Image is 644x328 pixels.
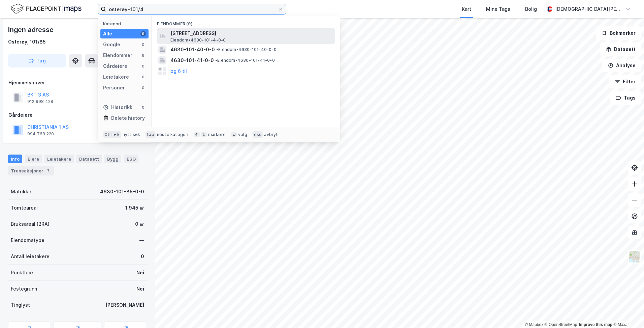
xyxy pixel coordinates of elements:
div: markere [208,132,226,137]
button: Filter [609,75,641,88]
button: og 6 til [170,67,187,75]
div: 0 [140,63,146,69]
div: Delete history [111,114,145,122]
input: Søk på adresse, matrikkel, gårdeiere, leietakere eller personer [106,4,278,14]
iframe: Chat Widget [610,296,644,328]
div: Eiendomstype [11,236,44,244]
div: Alle [103,30,112,38]
div: Eiendommer [103,51,132,59]
div: Leietakere [44,155,74,163]
div: 912 998 428 [27,99,53,104]
div: — [139,236,144,244]
img: Z [628,250,641,263]
div: Hjemmelshaver [8,79,147,87]
div: Ingen adresse [8,24,55,35]
div: Kategori [103,21,149,26]
div: 0 [140,42,146,47]
div: 0 [141,252,144,261]
div: Bolig [525,5,537,13]
div: Festegrunn [11,285,37,293]
div: Historikk [103,103,132,111]
span: [STREET_ADDRESS] [170,29,332,37]
div: 9 [140,53,146,58]
div: Info [8,155,22,163]
div: Gårdeiere [103,62,127,70]
div: 9 [140,31,146,36]
div: Nei [136,285,144,293]
div: velg [238,132,247,137]
span: 4630-101-41-0-0 [170,56,214,64]
div: Datasett [76,155,102,163]
div: Mine Tags [486,5,510,13]
div: Kart [462,5,471,13]
div: [DEMOGRAPHIC_DATA][PERSON_NAME] [555,5,622,13]
div: [PERSON_NAME] [105,301,144,309]
div: Matrikkel [11,188,33,196]
div: Punktleie [11,269,33,277]
div: Eiere [25,155,42,163]
div: Google [103,40,120,49]
span: 4630-101-40-0-0 [170,46,215,54]
button: Datasett [600,43,641,56]
div: avbryt [264,132,278,137]
div: neste kategori [157,132,189,137]
div: tab [146,131,156,138]
a: Mapbox [525,322,543,327]
div: 0 ㎡ [135,220,144,228]
button: Tag [8,54,66,67]
a: Improve this map [579,322,612,327]
div: ESG [124,155,138,163]
div: 7 [45,167,52,174]
div: Personer [103,84,125,92]
div: 0 [140,105,146,110]
img: logo.f888ab2527a4732fd821a326f86c7f29.svg [11,3,82,15]
button: Bokmerker [596,26,641,40]
div: nytt søk [123,132,140,137]
div: 4630-101-85-0-0 [100,188,144,196]
div: esc [253,131,263,138]
div: 994 768 220 [27,131,54,137]
div: 0 [140,85,146,90]
span: Eiendom • 4630-101-4-0-0 [170,37,226,43]
div: Transaksjoner [8,166,54,175]
div: Antall leietakere [11,252,50,261]
div: Eiendommer (9) [152,16,340,28]
div: Tinglyst [11,301,30,309]
div: Osterøy, 101/85 [8,38,46,46]
span: • [216,47,218,52]
div: Nei [136,269,144,277]
span: • [215,58,217,63]
span: Eiendom • 4630-101-41-0-0 [215,58,275,63]
div: Bygg [104,155,121,163]
div: Tomteareal [11,204,38,212]
span: Eiendom • 4630-101-40-0-0 [216,47,277,52]
div: Leietakere [103,73,129,81]
div: 0 [140,74,146,80]
div: Kontrollprogram for chat [610,296,644,328]
a: OpenStreetMap [545,322,577,327]
button: Analyse [602,59,641,72]
div: 1 945 ㎡ [125,204,144,212]
div: Gårdeiere [8,111,147,119]
button: Tags [610,91,641,105]
div: Bruksareal (BRA) [11,220,50,228]
div: Ctrl + k [103,131,121,138]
